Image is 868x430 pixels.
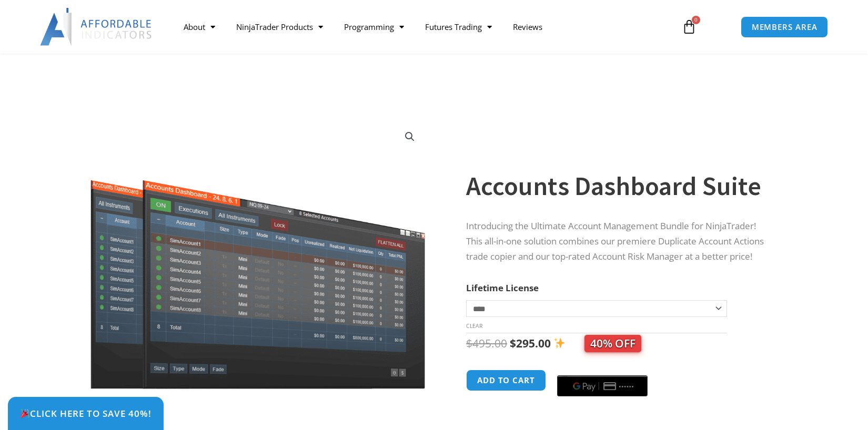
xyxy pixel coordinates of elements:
[400,127,419,146] a: View full-screen image gallery
[619,383,635,390] text: ••••••
[8,397,164,430] a: 🎉Click Here to save 40%!
[741,16,829,38] a: MEMBERS AREA
[466,219,773,264] p: Introducing the Ultimate Account Management Bundle for NinjaTrader! This all-in-one solution comb...
[466,370,546,391] button: Add to cart
[466,336,507,351] bdi: 495.00
[510,336,516,351] span: $
[752,23,817,31] span: MEMBERS AREA
[20,409,152,418] span: Click Here to save 40%!
[173,15,670,39] nav: Menu
[554,337,565,349] img: ✨
[21,409,29,418] img: 🎉
[555,368,650,369] iframe: Secure payment input frame
[557,375,648,396] button: Buy with GPay
[89,119,427,389] img: Screenshot 2024-08-26 155710eeeee
[173,15,226,39] a: About
[466,282,539,294] label: Lifetime License
[666,12,712,42] a: 0
[415,15,502,39] a: Futures Trading
[466,168,773,204] h1: Accounts Dashboard Suite
[466,322,482,330] a: Clear options
[502,15,553,39] a: Reviews
[584,335,641,352] span: 40% OFF
[510,336,551,351] bdi: 295.00
[334,15,415,39] a: Programming
[466,336,472,351] span: $
[40,8,153,46] img: LogoAI | Affordable Indicators – NinjaTrader
[226,15,334,39] a: NinjaTrader Products
[692,16,700,24] span: 0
